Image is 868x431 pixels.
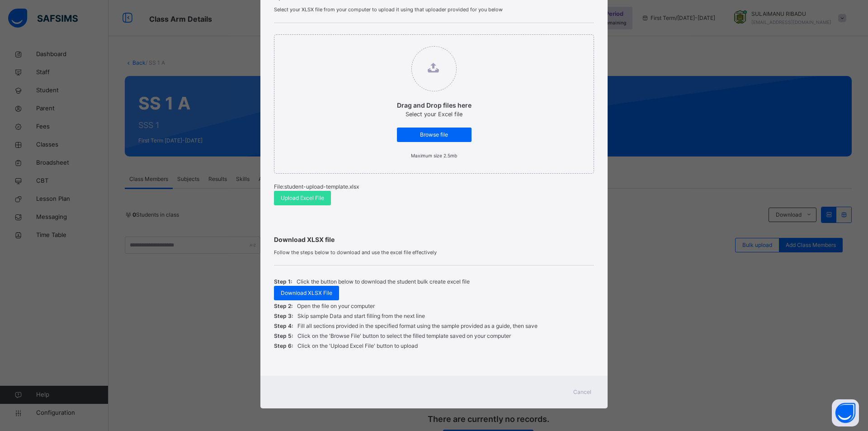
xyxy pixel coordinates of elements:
[297,342,418,350] p: Click on the 'Upload Excel File' button to upload
[274,183,594,191] p: File: student-upload-template.xlsx
[274,6,594,14] span: Select your XLSX file from your computer to upload it using that uploader provided for you below
[297,312,425,320] p: Skip sample Data and start filling from the next line
[297,302,375,310] p: Open the file on your computer
[411,153,457,158] small: Maximum size 2.5mb
[274,235,594,244] span: Download XLSX file
[281,194,324,202] span: Upload Excel File
[297,322,538,330] p: Fill all sections provided in the specified format using the sample provided as a guide, then save
[281,289,332,297] span: Download XLSX File
[274,312,293,320] span: Step 3:
[274,249,594,256] span: Follow the steps below to download and use the excel file effectively
[274,302,292,310] span: Step 2:
[406,111,462,118] span: Select your Excel file
[397,100,472,110] p: Drag and Drop files here
[274,332,293,340] span: Step 5:
[832,399,859,426] button: Open asap
[274,342,293,350] span: Step 6:
[274,322,293,330] span: Step 4:
[404,131,465,139] span: Browse file
[573,388,591,396] span: Cancel
[274,278,292,286] span: Step 1:
[297,278,470,286] p: Click the button below to download the student bulk create excel file
[297,332,511,340] p: Click on the 'Browse File' button to select the filled template saved on your computer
